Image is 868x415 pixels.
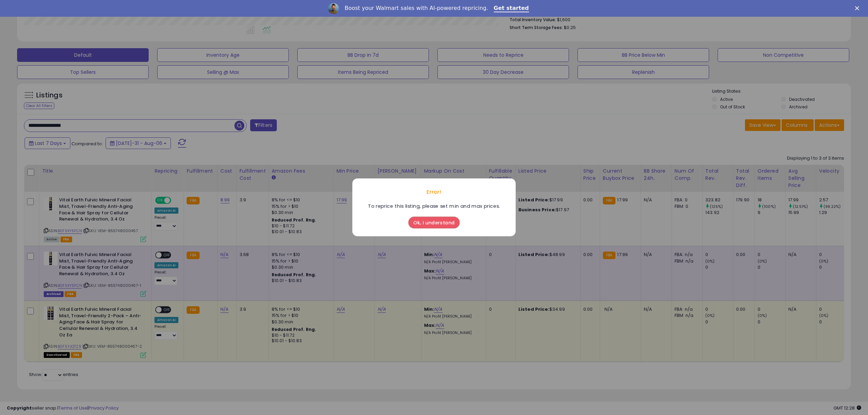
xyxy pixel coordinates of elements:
[328,3,339,14] img: Profile image for Adrian
[855,6,862,10] div: Close
[344,5,488,12] div: Boost your Walmart sales with AI-powered repricing.
[408,217,460,229] button: Ok, I understand
[352,182,516,202] div: Error!
[365,202,504,210] div: To reprice this listing, please set min and max prices.
[494,5,529,12] a: Get started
